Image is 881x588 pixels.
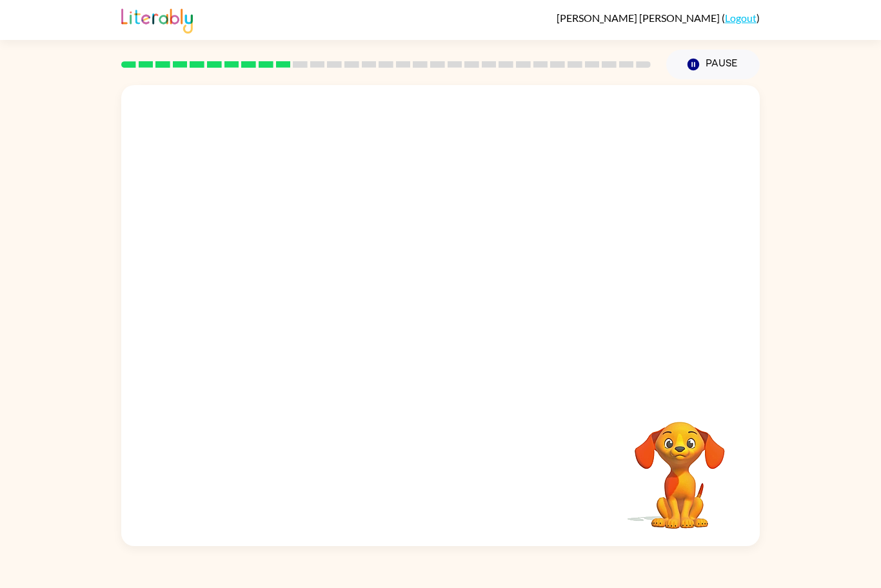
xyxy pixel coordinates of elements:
button: Pause [666,50,760,79]
a: Logout [725,12,757,24]
video: Your browser must support playing .mp4 files to use Literably. Please try using another browser. [615,402,744,531]
span: [PERSON_NAME] [PERSON_NAME] [557,12,722,24]
div: ( ) [557,12,760,24]
img: Literably [121,5,193,34]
